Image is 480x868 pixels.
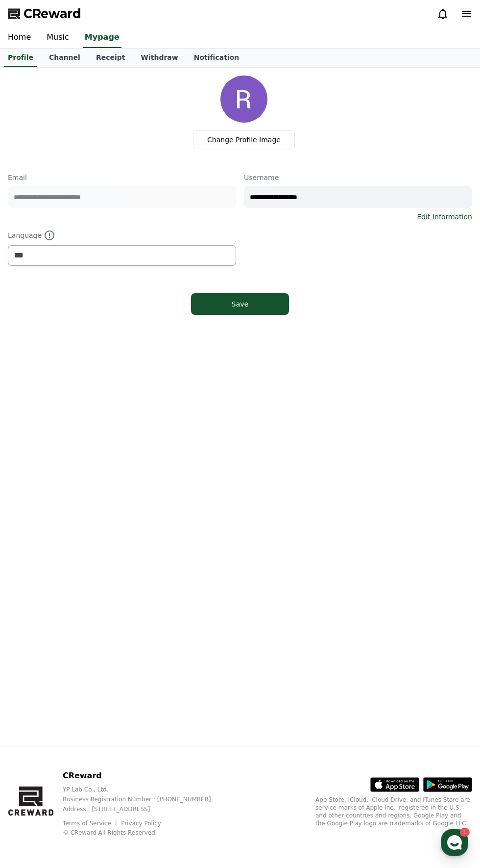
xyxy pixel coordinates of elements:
p: Username [244,173,472,182]
a: Terms of Service [63,820,119,827]
a: Channel [41,49,88,67]
a: Privacy Policy [121,820,161,827]
a: Music [39,27,77,48]
button: Save [191,293,289,315]
label: Change Profile Image [193,130,295,149]
img: profile_image [220,76,267,123]
p: Address : [STREET_ADDRESS] [63,805,227,813]
a: Withdraw [133,49,186,67]
p: Email [8,173,236,182]
a: Receipt [88,49,133,67]
p: App Store, iCloud, iCloud Drive, and iTunes Store are service marks of Apple Inc., registered in ... [315,796,472,827]
p: Business Registration Number : [PHONE_NUMBER] [63,795,227,803]
a: Notification [186,49,247,67]
p: CReward [63,770,227,782]
a: Mypage [83,27,121,48]
p: Language [8,230,236,241]
p: © CReward All Rights Reserved. [63,829,227,837]
p: YP Lab Co., Ltd. [63,786,227,793]
a: Edit Information [417,212,472,222]
div: Save [211,299,269,309]
span: CReward [24,6,81,22]
a: CReward [8,6,81,22]
a: Profile [4,49,37,67]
